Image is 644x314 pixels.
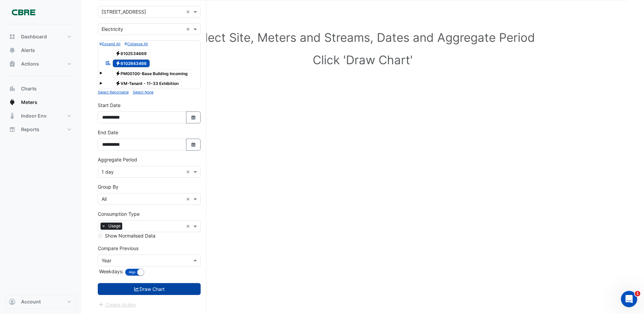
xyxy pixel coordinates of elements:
[9,99,16,106] app-icon: Meters
[113,80,182,88] span: VM-Tenant - 11-33 Exhibition
[98,301,136,307] app-escalated-ticket-create-button: Please draw the charts first
[21,99,37,106] span: Meters
[115,61,121,66] fa-icon: Electricity
[9,60,16,67] app-icon: Actions
[98,89,129,95] button: Select Reportable
[5,43,76,57] button: Alerts
[113,49,150,57] span: 6102534669
[98,268,124,275] label: Weekdays:
[635,291,640,296] span: 1
[21,60,39,67] span: Actions
[21,112,47,119] span: Indoor Env
[115,51,121,56] fa-icon: Electricity
[105,232,155,239] label: Show Normalised Data
[113,59,150,68] span: 6102943466
[133,90,153,94] small: Select None
[105,60,111,66] fa-icon: Reportable
[190,115,197,120] fa-icon: Select Date
[125,42,148,46] small: Collapse All
[21,298,41,305] span: Account
[621,291,637,307] iframe: Intercom live chat
[9,47,16,54] app-icon: Alerts
[99,41,121,47] button: Expand All
[186,25,192,33] span: Clear
[9,85,16,92] app-icon: Charts
[5,295,76,309] button: Account
[21,85,37,92] span: Charts
[109,53,617,67] h1: Click 'Draw Chart'
[5,82,76,95] button: Charts
[107,223,122,229] span: Usage
[113,69,191,77] span: PM00100-Base Building Incoming
[125,41,148,47] button: Collapse All
[186,195,192,203] span: Clear
[115,81,121,86] fa-icon: Electricity
[109,30,617,45] h1: Select Site, Meters and Streams, Dates and Aggregate Period
[9,33,16,40] app-icon: Dashboard
[21,47,35,54] span: Alerts
[98,245,139,252] label: Compare Previous
[21,126,39,133] span: Reports
[98,210,140,217] label: Consumption Type
[98,129,118,136] label: End Date
[98,90,129,94] small: Select Reportable
[100,223,107,229] span: ×
[9,112,16,119] app-icon: Indoor Env
[98,283,201,295] button: Draw Chart
[98,102,121,109] label: Start Date
[98,183,118,190] label: Group By
[133,89,153,95] button: Select None
[186,8,192,15] span: Clear
[5,95,76,109] button: Meters
[5,109,76,123] button: Indoor Env
[186,168,192,175] span: Clear
[186,223,192,230] span: Clear
[99,42,121,46] small: Expand All
[5,30,76,43] button: Dashboard
[5,57,76,71] button: Actions
[5,123,76,136] button: Reports
[115,71,121,76] fa-icon: Electricity
[8,5,39,19] img: Company Logo
[9,126,16,133] app-icon: Reports
[21,33,47,40] span: Dashboard
[98,156,137,163] label: Aggregate Period
[190,142,197,147] fa-icon: Select Date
